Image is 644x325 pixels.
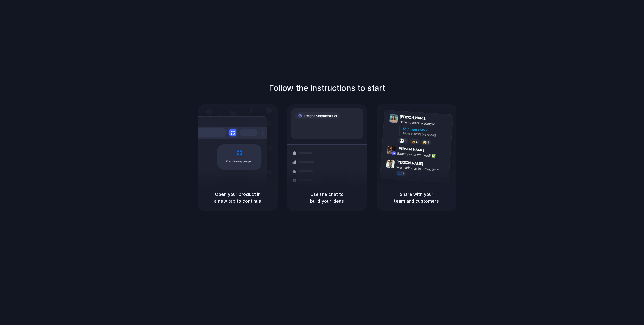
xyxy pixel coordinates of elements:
span: 9:42 AM [426,148,436,154]
h5: Open your product in a new tab to continue [204,191,271,204]
span: [PERSON_NAME] [400,114,426,121]
div: Exactly what we need! ✅ [397,151,448,159]
span: Freight Shipments v1 [304,113,337,119]
span: 1 [403,172,404,175]
div: Shipments MVP [403,126,449,134]
div: 🤯 [423,140,427,144]
span: Capturing page [226,159,254,164]
div: Here's a quick prototype [399,119,450,127]
span: [PERSON_NAME] [397,145,424,153]
span: [PERSON_NAME] [397,159,423,166]
div: Added by [PERSON_NAME] [402,131,449,138]
span: 8 [405,139,407,142]
h1: Follow the instructions to start [269,82,385,94]
span: 9:47 AM [425,161,435,168]
h5: Share with your team and customers [383,191,450,204]
span: 5 [416,140,418,143]
div: you made that in 5 minutes?! [396,164,447,173]
span: 3 [428,141,429,144]
span: 9:41 AM [428,116,438,122]
h5: Use the chat to build your ideas [293,191,361,204]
